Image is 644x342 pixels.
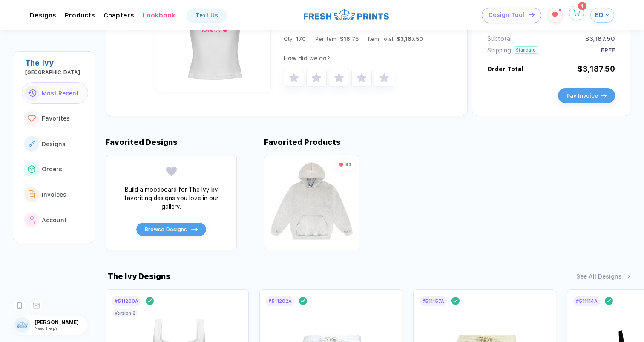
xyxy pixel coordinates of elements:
div: Standard [514,46,538,54]
div: Build a moodboard for The Ivy by favoriting designs you love in our gallery. [118,185,224,211]
div: $3,187.50 [578,64,615,73]
div: Subtotal [487,35,512,42]
div: ChaptersToggle dropdown menu chapters [103,11,134,19]
span: Browse Designs [145,226,187,233]
span: Need Help? [34,325,57,331]
button: link to iconAccount [22,209,88,231]
span: Invoices [42,191,66,198]
button: ED [590,8,614,23]
img: icon [191,228,197,231]
div: LookbookToggle dropdown menu chapters [143,11,175,19]
span: 170 [294,36,306,42]
sup: 1 [578,2,586,10]
a: Text Us [187,9,227,22]
button: link to iconDesigns [22,133,88,155]
img: f6310b7e-3506-455f-90b5-88291ab8dd1d [267,158,357,248]
div: Shipping [487,47,511,54]
button: See All Designs [576,273,630,280]
div: # 511202A [268,299,292,304]
button: link to iconInvoices [22,184,88,206]
img: link to icon [28,115,36,122]
img: icon [601,94,607,98]
div: Favorited Designs [106,138,178,147]
div: Text Us [195,12,218,19]
span: 1 [581,3,583,9]
button: link to iconOrders [22,158,88,181]
div: # 511157A [422,299,444,304]
div: Item Total: [368,36,423,42]
img: link to icon [28,141,35,147]
img: link to icon [28,89,36,97]
div: Tufts University [25,69,88,75]
button: link to iconFavorites [22,107,88,129]
div: ProductsToggle dropdown menu [65,11,95,19]
img: user profile [14,317,30,333]
div: The Ivy [25,58,88,67]
div: The Ivy Designs [106,272,170,281]
span: Design Tool [489,11,524,19]
span: Pay Invoice [566,92,598,99]
div: FREE [601,47,615,54]
span: Orders [42,166,62,172]
div: 83 [335,160,355,170]
sup: 1 [559,9,561,11]
span: 83 [345,162,351,167]
img: icon [529,12,535,17]
div: Favorited Products [264,138,341,147]
div: See All Designs [576,273,622,280]
div: # 511200A [115,299,138,304]
span: [PERSON_NAME] [34,319,88,325]
div: Per Item: [315,36,359,42]
div: Version 2 [115,310,135,316]
span: Designs [42,141,66,147]
img: link to icon [28,165,35,173]
img: link to icon [29,190,35,198]
div: How did we do? [284,55,446,62]
span: $18.75 [338,36,359,42]
span: ED [595,11,604,19]
button: Pay Invoiceicon [558,88,615,103]
span: Favorites [42,115,70,122]
div: DesignsToggle dropdown menu [30,11,56,19]
div: # 511114A [576,299,598,304]
img: logo [304,8,389,21]
img: link to icon [29,216,35,224]
button: link to iconMost Recent [22,82,88,104]
div: Lookbook [143,11,175,19]
div: $3,187.50 [585,35,615,42]
span: Account [42,217,67,224]
span: Most Recent [42,90,79,97]
button: Browse Designsicon [136,222,206,236]
div: Qty: [284,36,306,42]
button: Design Toolicon [482,8,541,23]
span: $3,187.50 [394,36,423,42]
div: Order Total [487,66,523,72]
